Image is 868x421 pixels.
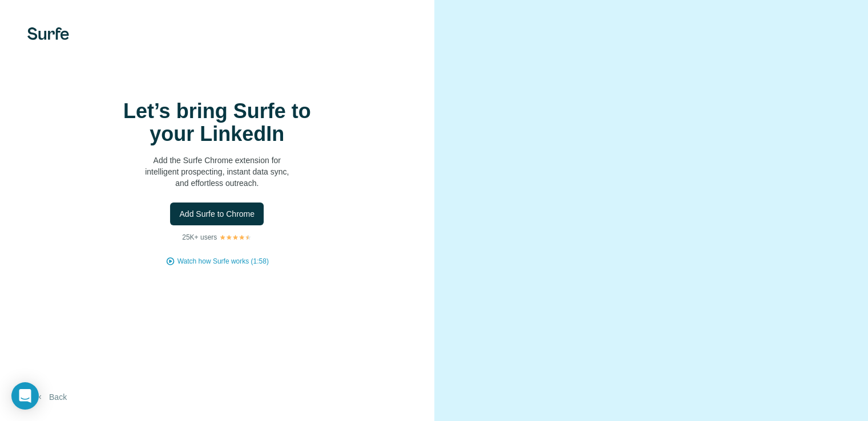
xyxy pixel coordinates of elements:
img: Rating Stars [219,234,252,241]
span: Add Surfe to Chrome [179,208,255,220]
h1: Let’s bring Surfe to your LinkedIn [103,100,331,145]
button: Add Surfe to Chrome [170,203,264,225]
p: Add the Surfe Chrome extension for intelligent prospecting, instant data sync, and effortless out... [103,155,331,189]
p: 25K+ users [182,232,217,242]
div: Open Intercom Messenger [11,382,39,410]
button: Back [27,387,75,407]
button: Watch how Surfe works (1:58) [177,256,269,266]
img: Surfe's logo [27,27,69,40]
